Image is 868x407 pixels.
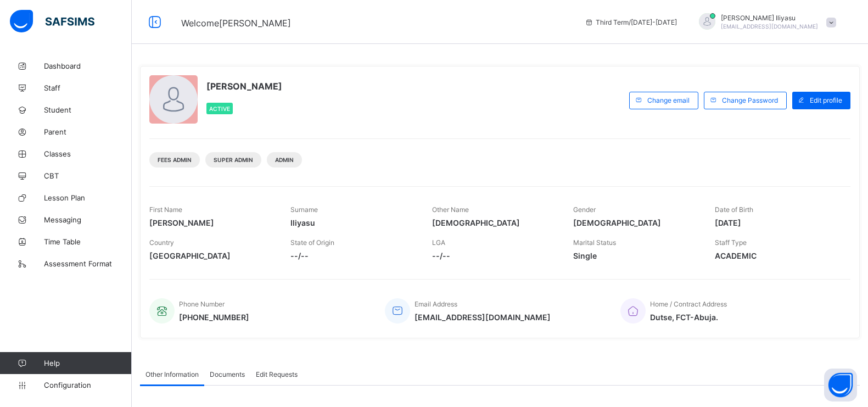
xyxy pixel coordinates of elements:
[824,369,857,402] button: Open asap
[44,381,131,389] span: Configuration
[715,238,747,247] span: Staff Type
[149,218,274,227] span: [PERSON_NAME]
[179,313,249,322] span: [PHONE_NUMBER]
[44,62,132,70] span: Dashboard
[573,238,616,247] span: Marital Status
[585,18,677,26] span: session/term information
[179,300,225,308] span: Phone Number
[721,14,818,22] span: [PERSON_NAME] Iliyasu
[647,96,690,104] span: Change email
[573,251,698,260] span: Single
[209,105,230,112] span: Active
[44,83,132,92] span: Staff
[290,218,415,227] span: Iliyasu
[573,205,596,214] span: Gender
[810,96,842,104] span: Edit profile
[149,238,174,247] span: Country
[432,251,557,260] span: --/--
[44,149,132,158] span: Classes
[688,13,842,31] div: AbdussamadIliyasu
[210,370,245,378] span: Documents
[290,251,415,260] span: --/--
[10,10,94,33] img: safsims
[44,127,132,136] span: Parent
[181,18,291,29] span: Welcome [PERSON_NAME]
[722,96,778,104] span: Change Password
[158,157,192,163] span: Fees Admin
[44,193,132,202] span: Lesson Plan
[432,205,469,214] span: Other Name
[44,215,132,224] span: Messaging
[415,313,551,322] span: [EMAIL_ADDRESS][DOMAIN_NAME]
[573,218,698,227] span: [DEMOGRAPHIC_DATA]
[44,105,132,114] span: Student
[149,205,182,214] span: First Name
[275,157,294,163] span: Admin
[432,238,445,247] span: LGA
[44,359,131,367] span: Help
[149,251,274,260] span: [GEOGRAPHIC_DATA]
[715,205,753,214] span: Date of Birth
[650,313,727,322] span: Dutse, FCT-Abuja.
[715,251,839,260] span: ACADEMIC
[721,23,818,30] span: [EMAIL_ADDRESS][DOMAIN_NAME]
[44,237,132,246] span: Time Table
[415,300,457,308] span: Email Address
[256,370,298,378] span: Edit Requests
[715,218,839,227] span: [DATE]
[290,205,318,214] span: Surname
[214,157,253,163] span: Super Admin
[145,370,199,378] span: Other Information
[290,238,334,247] span: State of Origin
[44,171,132,180] span: CBT
[44,259,132,268] span: Assessment Format
[650,300,727,308] span: Home / Contract Address
[432,218,557,227] span: [DEMOGRAPHIC_DATA]
[206,81,282,92] span: [PERSON_NAME]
